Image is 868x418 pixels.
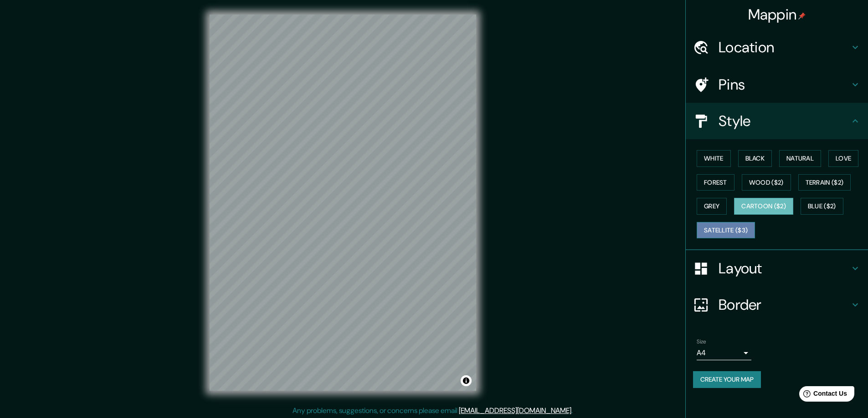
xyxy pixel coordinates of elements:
button: Natural [779,150,821,167]
canvas: Map [210,15,476,391]
button: Toggle attribution [461,375,472,386]
div: Location [686,29,868,65]
h4: Layout [719,259,850,277]
button: Cartoon ($2) [734,198,793,215]
h4: Border [719,296,850,314]
iframe: Help widget launcher [787,383,858,408]
h4: Style [719,112,850,130]
div: . [573,405,574,416]
div: Layout [686,250,868,287]
button: White [697,150,731,167]
div: Style [686,103,868,139]
button: Satellite ($3) [697,222,755,239]
a: [EMAIL_ADDRESS][DOMAIN_NAME] [459,406,571,415]
button: Forest [697,174,734,191]
p: Any problems, suggestions, or concerns please email . [293,405,573,416]
label: Size [697,338,706,346]
button: Black [738,150,772,167]
button: Wood ($2) [742,174,791,191]
button: Terrain ($2) [798,174,851,191]
div: . [574,405,576,416]
button: Love [828,150,858,167]
h4: Mappin [748,5,806,24]
h4: Pins [719,76,850,94]
h4: Location [719,38,850,56]
div: Pins [686,66,868,103]
button: Grey [697,198,727,215]
button: Create your map [693,371,761,388]
div: A4 [697,346,751,360]
img: pin-icon.png [798,12,806,20]
button: Blue ($2) [801,198,843,215]
div: Border [686,287,868,323]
